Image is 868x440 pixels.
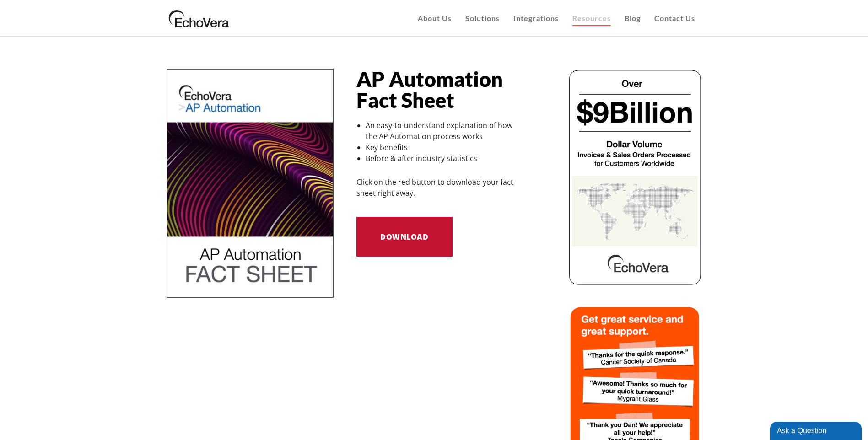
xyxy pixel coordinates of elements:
[366,153,523,164] li: Before & after industry statistics
[572,14,611,22] span: Resources
[356,69,523,111] h1: AP Automation Fact Sheet
[356,177,523,199] p: Click on the red button to download your fact sheet right away.
[625,14,641,22] span: Blog
[513,14,559,22] span: Integrations
[356,217,453,257] a: Download
[568,69,702,286] img: echovera dollar volume
[654,14,695,22] span: Contact Us
[465,14,500,22] span: Solutions
[770,420,863,440] iframe: chat widget
[418,14,452,22] span: About Us
[380,232,428,242] span: Download
[366,142,523,153] li: Key benefits
[167,7,232,30] img: EchoVera
[366,120,523,142] li: An easy-to-understand explanation of how the AP Automation process works
[167,69,334,298] img: ap automation fact sheet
